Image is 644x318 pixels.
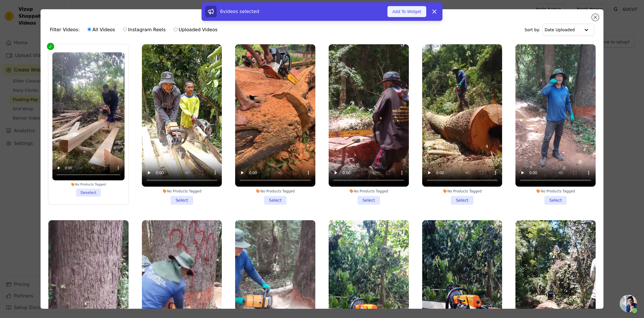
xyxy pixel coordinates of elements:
div: Sort by: [525,24,594,36]
img: website_grey.svg [9,15,14,20]
div: No Products Tagged [422,189,502,194]
div: Filter Videos: [50,23,221,36]
div: No Products Tagged [142,189,222,194]
div: No Products Tagged [329,189,409,194]
div: Domain: [DOMAIN_NAME] [15,15,64,20]
div: No Products Tagged [515,189,596,194]
span: 6 videos selected [220,9,259,14]
img: tab_keywords_by_traffic_grey.svg [58,34,63,38]
label: Instagram Reels [123,26,166,34]
div: Keywords by Traffic [65,34,96,38]
img: logo_orange.svg [9,9,14,14]
div: คำแนะนำเมื่อวางเมาส์เหนือปุ่มเปิด [620,295,637,312]
div: No Products Tagged [235,189,315,194]
img: tab_domain_overview_orange.svg [17,34,21,38]
div: v 4.0.25 [16,9,28,14]
button: Add To Widget [387,6,426,17]
label: All Videos [87,26,115,34]
div: No Products Tagged [52,183,125,187]
label: Uploaded Videos [173,26,218,34]
div: Domain Overview [23,34,52,38]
